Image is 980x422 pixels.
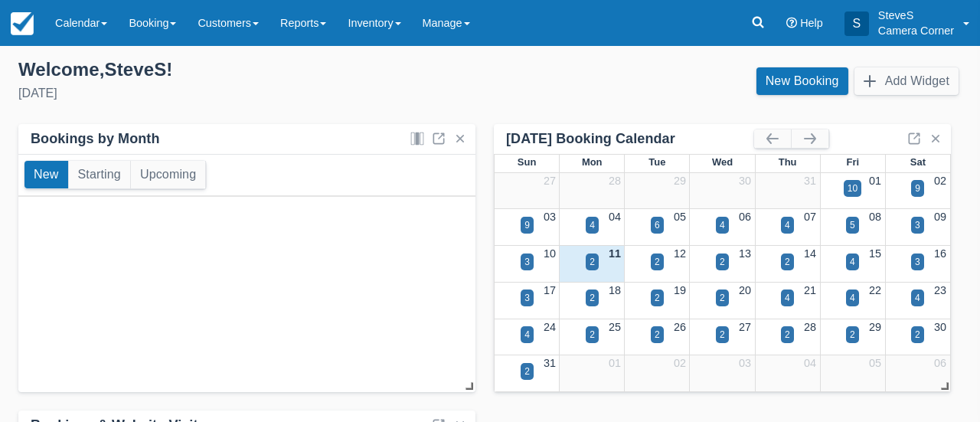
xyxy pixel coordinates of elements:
div: [DATE] Booking Calendar [506,130,754,148]
div: 4 [785,291,790,305]
a: 23 [934,284,946,296]
div: 3 [524,255,530,269]
i: Help [786,18,797,28]
a: 24 [544,321,556,333]
a: 06 [934,357,946,369]
div: 2 [915,328,920,342]
a: 20 [739,284,751,296]
a: 06 [739,211,751,223]
div: Welcome , SteveS ! [18,58,478,81]
span: Wed [712,156,733,168]
div: 2 [785,255,790,269]
a: 05 [869,357,881,369]
span: Fri [846,156,859,168]
a: 31 [544,357,556,369]
div: 4 [850,255,855,269]
button: Upcoming [131,161,205,188]
a: 12 [674,247,686,260]
a: 03 [544,211,556,223]
a: 19 [674,284,686,296]
div: 4 [720,218,725,232]
a: 26 [674,321,686,333]
a: 03 [739,357,751,369]
a: 28 [804,321,816,333]
div: 2 [785,328,790,342]
a: 01 [869,175,881,187]
button: Add Widget [854,67,959,95]
img: checkfront-main-nav-mini-logo.png [11,12,34,35]
a: 18 [609,284,621,296]
div: 5 [850,218,855,232]
p: Camera Corner [878,23,954,38]
a: 28 [609,175,621,187]
div: 2 [590,255,595,269]
div: 3 [915,255,920,269]
div: Bookings by Month [31,130,160,148]
div: 9 [915,182,920,195]
div: 2 [655,328,660,342]
span: Sun [518,156,536,168]
p: SteveS [878,8,954,23]
a: 27 [544,175,556,187]
div: 2 [590,291,595,305]
a: 31 [804,175,816,187]
div: 2 [655,291,660,305]
div: 2 [720,255,725,269]
a: 29 [869,321,881,333]
a: 15 [869,247,881,260]
div: 4 [850,291,855,305]
span: Mon [582,156,603,168]
a: 25 [609,321,621,333]
div: 2 [720,291,725,305]
a: 21 [804,284,816,296]
a: New Booking [756,67,848,95]
div: 2 [720,328,725,342]
div: 3 [915,218,920,232]
a: 02 [934,175,946,187]
a: 13 [739,247,751,260]
a: 11 [609,247,621,260]
a: 04 [804,357,816,369]
div: 4 [915,291,920,305]
div: 4 [785,218,790,232]
a: 22 [869,284,881,296]
div: 2 [850,328,855,342]
a: 17 [544,284,556,296]
div: 6 [655,218,660,232]
div: 2 [524,365,530,378]
a: 30 [739,175,751,187]
span: Help [800,17,823,29]
a: 08 [869,211,881,223]
a: 16 [934,247,946,260]
div: 4 [524,328,530,342]
a: 05 [674,211,686,223]
a: 14 [804,247,816,260]
span: Tue [648,156,665,168]
a: 27 [739,321,751,333]
div: 3 [524,291,530,305]
span: Sat [910,156,926,168]
a: 07 [804,211,816,223]
a: 01 [609,357,621,369]
a: 10 [544,247,556,260]
a: 29 [674,175,686,187]
div: 2 [590,328,595,342]
a: 30 [934,321,946,333]
a: 09 [934,211,946,223]
div: S [844,11,869,36]
div: [DATE] [18,84,478,103]
div: 10 [848,182,857,195]
a: 04 [609,211,621,223]
button: Starting [69,161,130,188]
button: New [24,161,68,188]
span: Thu [779,156,797,168]
div: 9 [524,218,530,232]
a: 02 [674,357,686,369]
div: 2 [655,255,660,269]
div: 4 [590,218,595,232]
